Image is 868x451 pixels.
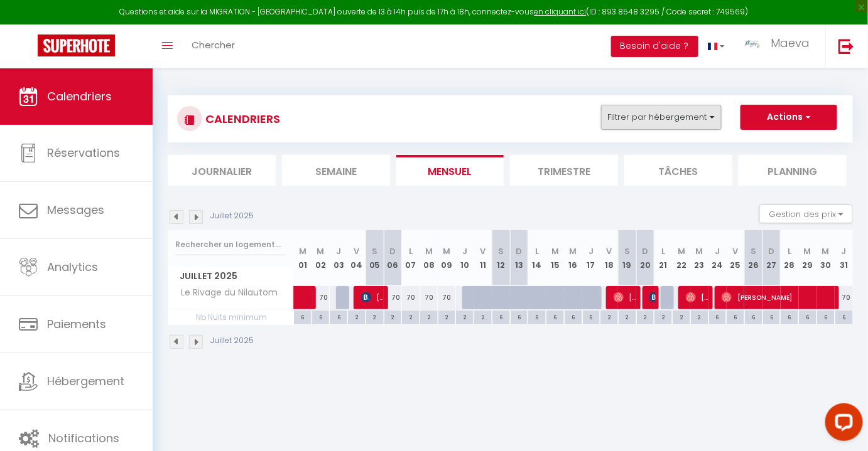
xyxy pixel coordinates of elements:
abbr: S [372,245,377,257]
div: 70 [384,286,402,309]
div: 70 [438,286,456,309]
div: 2 [384,310,402,322]
abbr: M [299,245,307,257]
span: [PERSON_NAME] [722,285,837,309]
span: Réservations [47,145,120,161]
th: 16 [564,230,582,286]
abbr: V [607,245,612,257]
span: Analytics [47,259,98,275]
h3: CALENDRIERS [202,105,280,133]
th: 06 [384,230,402,286]
th: 14 [528,230,546,286]
div: 6 [492,310,510,322]
abbr: M [317,245,325,257]
abbr: S [498,245,504,257]
abbr: M [443,245,451,257]
abbr: V [733,245,739,257]
div: 2 [402,310,420,322]
span: Maeva [771,35,810,51]
li: Semaine [282,155,390,186]
div: 6 [835,310,853,322]
th: 04 [348,230,366,286]
abbr: V [480,245,486,257]
div: 2 [673,310,690,322]
div: 70 [402,286,420,309]
div: 6 [745,310,762,322]
div: 2 [637,310,654,322]
th: 12 [492,230,510,286]
div: 2 [691,310,708,322]
li: Planning [739,155,847,186]
abbr: D [643,245,649,257]
div: 6 [546,310,564,322]
th: 21 [654,230,673,286]
img: logout [838,38,854,54]
button: Gestion des prix [759,204,853,223]
div: 70 [835,286,853,309]
span: [PERSON_NAME] [361,285,386,309]
th: 19 [618,230,636,286]
abbr: D [516,245,522,257]
th: 10 [456,230,474,286]
li: Trimestre [510,155,618,186]
input: Rechercher un logement... [175,233,286,256]
abbr: M [425,245,433,257]
div: 2 [654,310,672,322]
abbr: D [769,245,775,257]
a: en cliquant ici [534,6,587,17]
a: ... Maeva [734,24,825,68]
div: 6 [727,310,744,322]
span: Hébergement [47,373,124,389]
div: 6 [511,310,528,322]
li: Journalier [168,155,276,186]
th: 20 [636,230,654,286]
li: Tâches [624,155,732,186]
th: 31 [835,230,853,286]
th: 30 [816,230,835,286]
div: 2 [366,310,384,322]
img: Super Booking [38,34,115,56]
abbr: M [822,245,830,257]
p: Juillet 2025 [210,335,254,347]
abbr: D [389,245,396,257]
th: 03 [330,230,348,286]
th: 22 [673,230,691,286]
div: 6 [330,310,347,322]
abbr: S [751,245,756,257]
abbr: M [570,245,577,257]
div: 6 [817,310,835,322]
th: 23 [690,230,708,286]
th: 02 [312,230,330,286]
div: 2 [619,310,636,322]
th: 24 [708,230,727,286]
span: [PERSON_NAME] [614,285,638,309]
th: 15 [546,230,565,286]
abbr: M [551,245,559,257]
div: 6 [565,310,582,322]
abbr: J [842,245,847,257]
span: Notifications [48,430,119,446]
button: Actions [741,105,837,130]
img: ... [744,38,762,49]
th: 17 [582,230,600,286]
iframe: LiveChat chat widget [815,398,868,451]
th: 18 [600,230,619,286]
abbr: J [715,245,720,257]
abbr: S [624,245,630,257]
th: 07 [402,230,420,286]
th: 25 [727,230,745,286]
div: 6 [312,310,330,322]
th: 08 [420,230,438,286]
span: [PERSON_NAME] [649,285,656,309]
div: 2 [474,310,492,322]
th: 27 [762,230,781,286]
abbr: L [661,245,665,257]
div: 2 [420,310,438,322]
div: 70 [420,286,438,309]
a: Chercher [182,24,244,68]
div: 6 [294,310,312,322]
abbr: V [354,245,360,257]
abbr: L [788,245,791,257]
th: 05 [366,230,384,286]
